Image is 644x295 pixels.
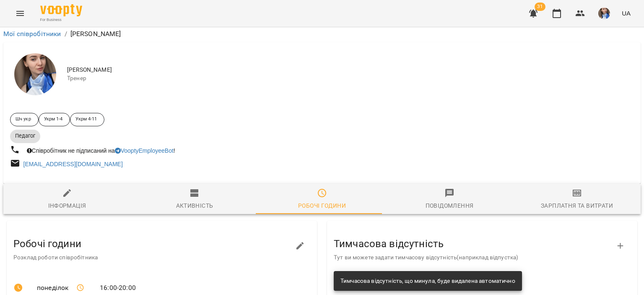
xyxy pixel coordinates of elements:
span: 16:00 - 20:00 [100,283,136,293]
p: Укрм 1-4 [44,116,63,123]
span: 31 [535,3,545,11]
p: Тут ви можете задати тимчасову відсутність(наприклад відпустка) [334,253,617,262]
a: VooptyEmployeeBot [115,147,174,154]
span: UA [622,9,631,18]
span: понеділок [37,283,63,293]
span: [PERSON_NAME] [67,66,634,74]
h3: Робочі години [13,238,297,249]
p: Розклад роботи співробітника [13,253,297,262]
p: Шч укр [16,116,31,123]
img: Voopty Logo [40,4,82,16]
span: Тренер [67,74,634,83]
img: Бойчук Каріна [14,53,56,95]
div: Робочі години [298,201,346,211]
button: UA [618,5,634,21]
p: [PERSON_NAME] [70,29,121,39]
span: For Business [40,17,82,23]
img: 727e98639bf378bfedd43b4b44319584.jpeg [598,8,610,19]
a: Мої співробітники [3,30,61,38]
li: / [65,29,67,39]
div: Повідомлення [426,201,474,211]
div: Активність [176,201,213,211]
button: Menu [10,3,30,23]
h3: Тимчасова відсутність [334,238,617,249]
a: [EMAIL_ADDRESS][DOMAIN_NAME] [23,161,123,167]
div: Інформація [48,201,86,211]
p: Укрм 4-11 [75,116,97,123]
nav: breadcrumb [3,29,641,39]
div: Тимчасова відсутність, що минула, буде видалена автоматично [340,274,515,289]
div: Зарплатня та Витрати [541,201,613,211]
div: Співробітник не підписаний на ! [25,145,177,157]
span: Педагог [10,132,40,140]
